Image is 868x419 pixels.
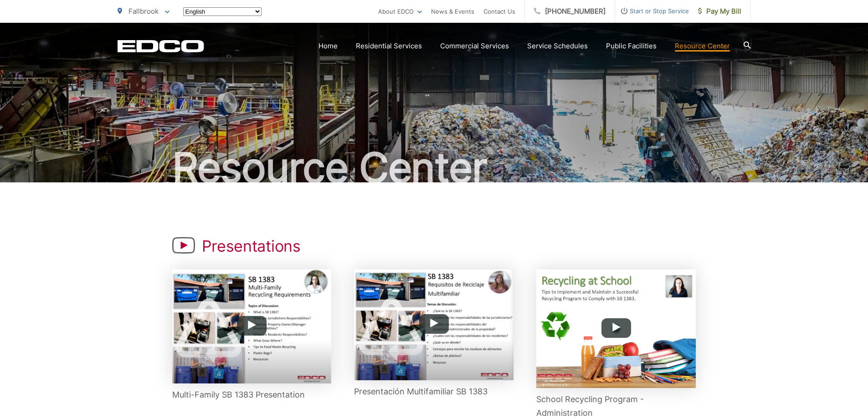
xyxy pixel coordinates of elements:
[354,269,514,380] img: Presentación Multifamiliar SB 1383 video thumbnail
[536,269,696,388] img: School Recycling Program - Administration video thumbnail
[128,7,159,16] span: Fallbrook
[698,6,741,17] span: Pay My Bill
[606,41,657,52] a: Public Facilities
[118,145,751,191] h2: Resource Center
[172,388,332,402] p: Multi-Family SB 1383 Presentation
[601,318,631,338] button: Play Button
[118,40,204,52] a: EDCD logo. Return to the homepage.
[237,316,267,336] button: Play Button
[527,41,588,52] a: Service Schedules
[356,41,422,52] a: Residential Services
[675,41,730,52] a: Resource Center
[172,269,332,383] img: Multi-Family SB 1383 Presentation video thumbnail
[440,41,509,52] a: Commercial Services
[378,6,422,17] a: About EDCO
[483,6,515,17] a: Contact Us
[183,7,262,16] select: Select a language
[202,237,301,255] h1: Presentations
[431,6,474,17] a: News & Events
[318,41,338,52] a: Home
[419,314,449,334] button: Play Button
[354,385,514,398] p: Presentación Multifamiliar SB 1383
